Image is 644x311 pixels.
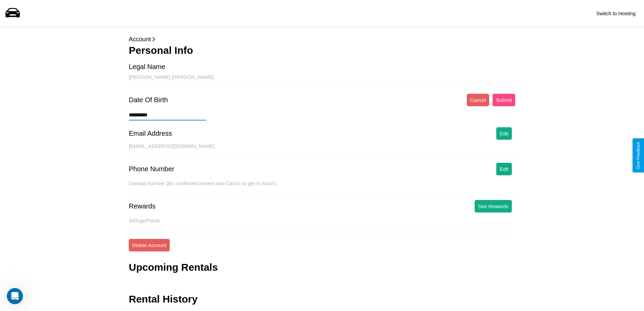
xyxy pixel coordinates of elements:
[496,127,512,140] button: Edit
[496,163,512,175] button: Edit
[129,239,170,251] button: Delete Account
[7,288,23,304] iframe: Intercom live chat
[129,63,165,71] div: Legal Name
[493,94,515,106] button: Submit
[467,94,490,106] button: Cancel
[129,45,515,56] h3: Personal Info
[129,216,515,225] p: 5491 goPoints
[129,262,218,273] h3: Upcoming Rentals
[129,293,197,305] h3: Rental History
[129,74,515,87] div: [PERSON_NAME] [PERSON_NAME]
[129,180,515,193] div: Contact number (for confirmed renters and CarGo to get in touch).
[129,130,172,137] div: Email Address
[129,165,174,173] div: Phone Number
[129,143,515,156] div: [EMAIL_ADDRESS][DOMAIN_NAME]
[129,34,515,45] p: Account
[636,142,641,169] div: Give Feedback
[129,202,156,210] div: Rewards
[475,200,512,213] button: See Rewards
[129,96,168,104] div: Date Of Birth
[593,7,639,20] button: Switch to Hosting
